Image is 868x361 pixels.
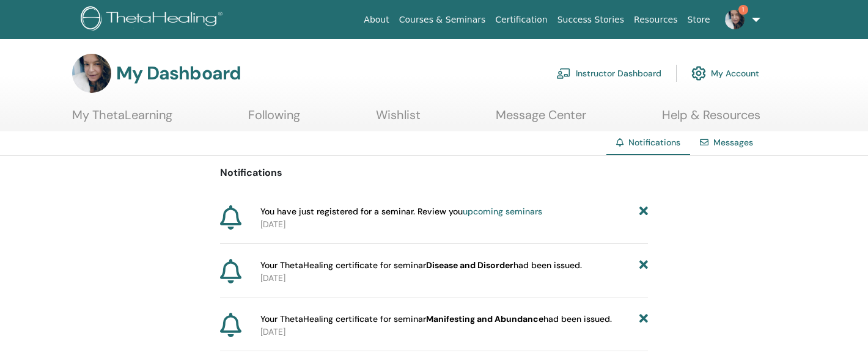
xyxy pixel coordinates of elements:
[556,60,661,87] a: Instructor Dashboard
[496,108,586,131] a: Message Center
[490,9,552,31] a: Certification
[394,9,491,31] a: Courses & Seminars
[260,313,612,326] span: Your ThetaHealing certificate for seminar had been issued.
[738,5,748,15] span: 1
[725,10,745,29] img: default.jpg
[553,9,629,31] a: Success Stories
[713,137,753,148] a: Messages
[260,205,542,218] span: You have just registered for a seminar. Review you
[683,9,715,31] a: Store
[426,313,543,324] b: Manifesting and Abundance
[629,9,683,31] a: Resources
[556,68,571,79] img: chalkboard-teacher.svg
[248,108,300,131] a: Following
[359,9,394,31] a: About
[691,63,706,84] img: cog.svg
[72,54,111,93] img: default.jpg
[116,62,241,84] h3: My Dashboard
[628,137,680,148] span: Notifications
[260,259,582,272] span: Your ThetaHealing certificate for seminar had been issued.
[260,218,648,231] p: [DATE]
[691,60,759,87] a: My Account
[426,260,513,271] b: Disease and Disorder
[662,108,760,131] a: Help & Resources
[260,272,648,285] p: [DATE]
[81,6,227,34] img: logo.png
[220,166,648,180] p: Notifications
[72,108,172,131] a: My ThetaLearning
[260,326,648,338] p: [DATE]
[463,206,542,217] a: upcoming seminars
[376,108,421,131] a: Wishlist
